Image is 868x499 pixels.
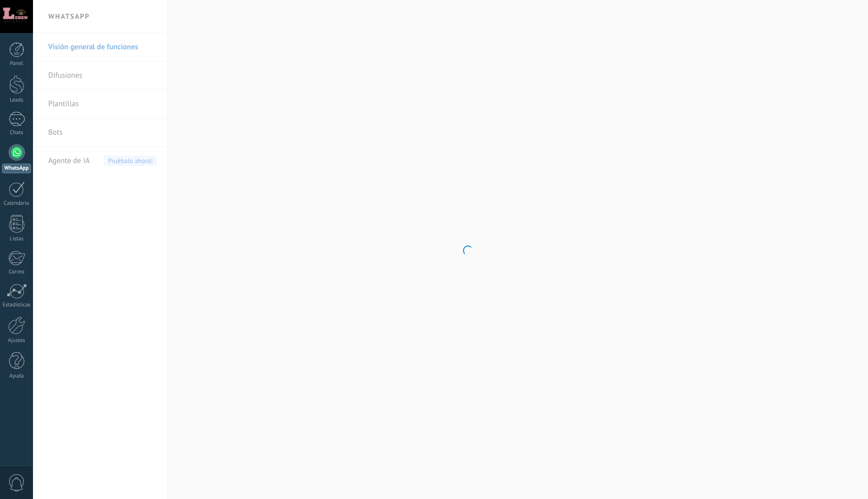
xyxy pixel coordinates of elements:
[2,269,31,275] div: Correo
[2,164,31,173] div: WhatsApp
[2,302,31,308] div: Estadísticas
[2,60,31,67] div: Panel
[2,97,31,104] div: Leads
[2,200,31,207] div: Calendario
[2,236,31,242] div: Listas
[2,373,31,380] div: Ayuda
[2,130,31,136] div: Chats
[2,337,31,344] div: Ajustes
